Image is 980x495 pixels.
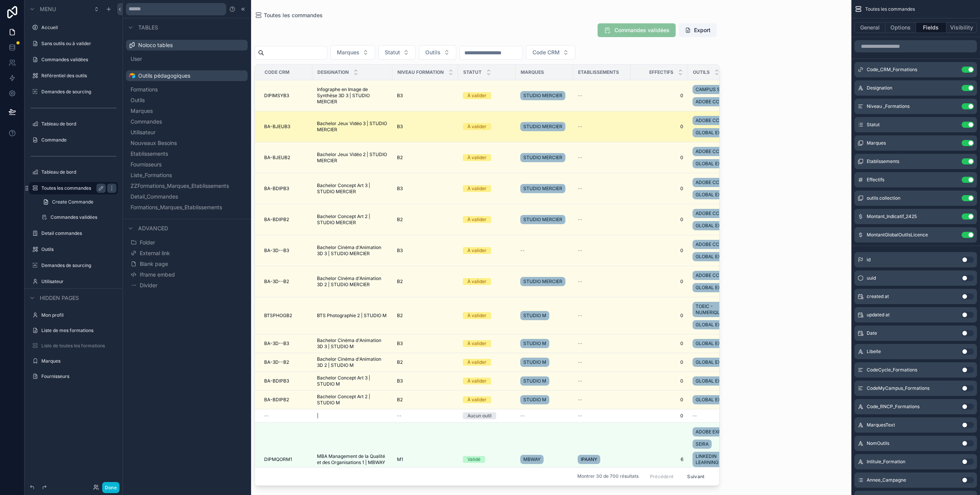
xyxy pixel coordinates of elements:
a: CAMPUS SKILLS [693,85,736,94]
a: GLOBAL EXAM [693,283,731,292]
a: Detail commandes [41,230,116,236]
div: À valider [467,312,487,319]
a: B2 [397,217,454,223]
a: ADOBE CC [693,97,722,106]
a: GLOBAL EXAM [693,320,731,329]
button: Iframe embed [129,269,245,280]
a: GLOBAL EXAM [693,190,731,199]
span: Statut [385,49,400,56]
a: -- [578,155,626,161]
label: Fournisseurs [41,373,116,379]
a: 0 [635,186,683,192]
a: B3 [397,340,454,347]
a: ADOBE CC [693,178,722,187]
a: STUDIO MERCIER [520,151,568,164]
a: DIPIMSYB3 [264,93,308,99]
span: BA-BJEUB2 [264,155,290,161]
span: GLOBAL EXAM [696,322,728,328]
label: Marques [41,358,116,364]
a: Infographe en Image de Synthèse 3D 3 | STUDIO MERCIER [317,86,388,105]
span: B2 [397,217,403,223]
span: Formations_Marques_Etablissements [131,204,222,211]
span: -- [578,359,582,365]
span: B3 [397,378,403,384]
button: Utilisateur [129,127,245,138]
button: Fields [916,22,947,33]
a: Commande [41,137,116,143]
a: GLOBAL EXAM [693,252,731,261]
span: -- [578,278,582,285]
span: B2 [397,313,403,319]
span: -- [578,340,582,347]
span: GLOBAL EXAM [696,254,728,260]
span: ZZFormations_Marques_Etablissements [131,182,229,190]
button: Select Button [330,45,375,60]
button: Nouveaux Besoins [129,138,245,148]
a: B3 [397,378,454,384]
button: Formations [129,84,245,95]
a: 0 [635,247,683,254]
a: -- [578,186,626,192]
a: 0 [635,124,683,130]
span: Utilisateur [131,129,155,136]
a: Commandes validées [51,214,116,220]
a: B3 [397,247,454,254]
a: ADOBE CCGLOBAL EXAM [693,176,741,201]
span: STUDIO M [523,378,546,384]
span: Bachelor Concept Art 3 | STUDIO MERCIER [317,182,388,195]
a: À valider [463,312,511,319]
a: -- [520,247,568,254]
a: -- [578,278,626,285]
a: ADOBE CCGLOBAL EXAM [693,114,741,139]
span: User [131,55,142,63]
span: GLOBAL EXAM [696,359,728,365]
a: STUDIO MERCIER [520,120,568,133]
a: STUDIO MERCIER [520,182,568,195]
span: Bachelor Concept Art 2 | STUDIO MERCIER [317,213,388,226]
a: BA-BDIPB3 [264,186,308,192]
span: BA-3D--B2 [264,359,289,365]
label: Commandes validées [41,57,116,63]
a: ADOBE CCGLOBAL EXAM [693,145,741,170]
span: Nouveaux Besoins [131,139,177,147]
a: ADOBE CC [693,240,722,249]
span: Toutes les commandes [264,11,323,19]
a: 0 [635,93,683,99]
a: B3 [397,124,454,130]
a: -- [578,217,626,223]
span: 0 [635,313,683,319]
span: -- [578,93,582,99]
span: B3 [397,93,403,99]
label: Demandes de sourcing [41,262,116,269]
a: À valider [463,340,511,347]
span: BA-3D--B2 [264,278,289,285]
button: Detail_Commandes [129,191,245,202]
a: STUDIO M [520,309,568,322]
a: À valider [463,92,511,99]
button: Divider [129,280,245,291]
span: STUDIO MERCIER [523,93,562,99]
a: B2 [397,359,454,365]
button: Select Button [419,45,456,60]
span: Blank page [140,260,168,268]
a: GLOBAL EXAM [693,356,741,368]
a: BTS Photographie 2 | STUDIO M [317,313,388,319]
a: Sans outils ou à valider [41,41,116,47]
a: STUDIO M [520,376,549,386]
a: -- [578,247,626,254]
span: STUDIO M [523,359,546,365]
div: À valider [467,340,487,347]
label: Mon profil [41,312,116,318]
span: 0 [635,217,683,223]
a: ADOBE CC [693,271,722,280]
a: Liste de toutes les formations [41,343,116,349]
div: À valider [467,378,487,384]
a: Tableau de bord [41,121,116,127]
button: Select Button [378,45,416,60]
a: 0 [635,278,683,285]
